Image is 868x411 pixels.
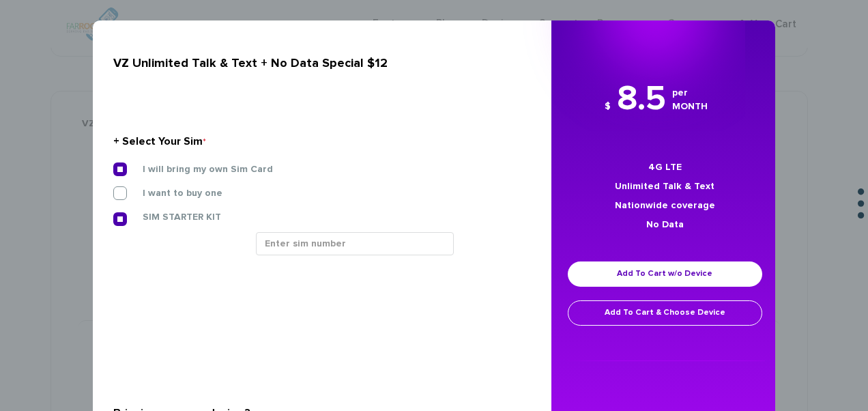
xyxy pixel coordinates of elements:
label: SIM STARTER KIT [122,211,221,223]
div: VZ Unlimited Talk & Text + No Data Special $12 [113,51,521,76]
div: + Select Your Sim [113,130,521,152]
li: No Data [565,215,765,234]
i: MONTH [672,100,708,113]
a: Add To Cart w/o Device [568,261,762,287]
li: Unlimited Talk & Text [565,177,765,196]
li: Nationwide coverage [565,196,765,215]
li: 4G LTE [565,158,765,177]
a: Add To Cart & Choose Device [568,300,762,326]
i: per [672,86,708,100]
input: Enter sim number [256,232,454,255]
span: $ [605,102,611,111]
label: I want to buy one [122,187,222,199]
label: I will bring my own Sim Card [122,163,273,175]
span: 8.5 [617,82,666,117]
